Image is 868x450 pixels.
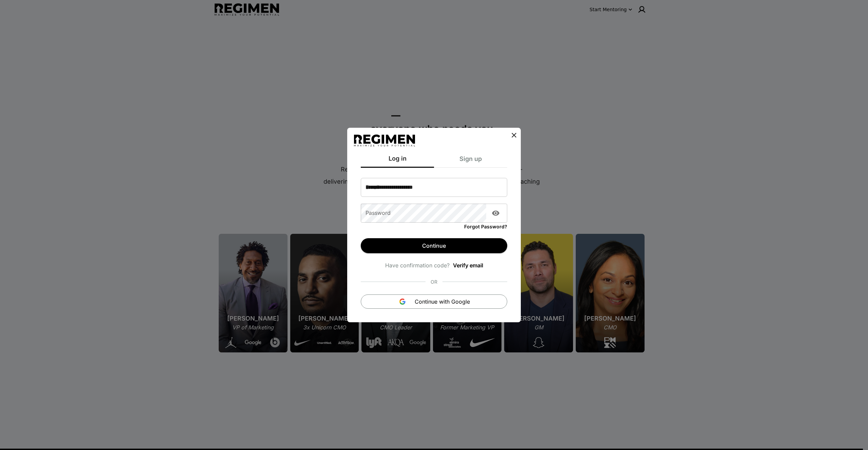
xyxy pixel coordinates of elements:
button: Continue [361,238,507,253]
span: Continue with Google [415,298,470,306]
span: Have confirmation code? [385,261,450,269]
button: Continue with Google [361,294,507,309]
div: Sign up [434,154,507,168]
a: Verify email [453,261,483,269]
div: Password [361,204,507,223]
button: Show password [489,206,502,220]
div: OR [426,273,442,290]
a: Forgot Password? [464,223,507,230]
div: Log in [361,154,434,168]
img: Google [398,298,407,306]
img: Regimen logo [354,135,415,146]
